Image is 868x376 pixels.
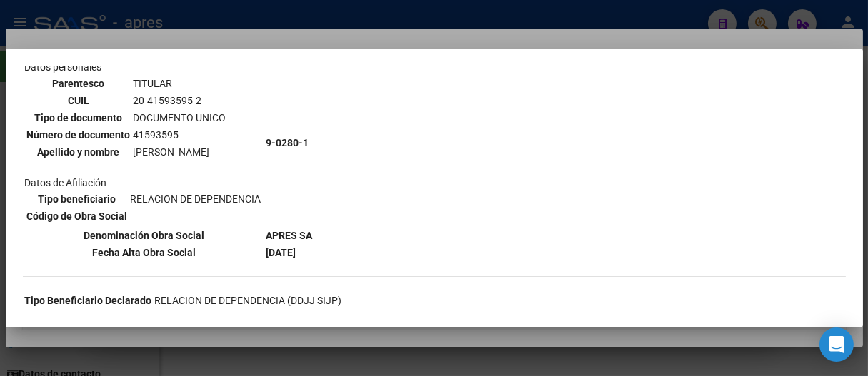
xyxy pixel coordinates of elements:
[26,127,131,143] th: Número de documento
[24,228,264,243] th: Denominación Obra Social
[154,310,343,325] td: 02-2025
[26,191,129,207] th: Tipo beneficiario
[266,247,296,258] b: [DATE]
[26,208,129,224] th: Código de Obra Social
[154,293,343,308] td: RELACION DE DEPENDENCIA (DDJJ SIJP)
[24,293,153,308] th: Tipo Beneficiario Declarado
[266,230,313,241] b: APRES SA
[266,137,309,148] b: 9-0280-1
[26,110,131,126] th: Tipo de documento
[133,76,227,91] td: TITULAR
[26,76,131,91] th: Parentesco
[24,245,264,260] th: Fecha Alta Obra Social
[133,127,227,143] td: 41593595
[24,310,153,325] th: Ultimo Período Declarado
[819,327,854,362] div: Open Intercom Messenger
[133,144,227,160] td: [PERSON_NAME]
[26,93,131,108] th: CUIL
[26,144,131,160] th: Apellido y nombre
[133,93,227,108] td: 20-41593595-2
[130,191,262,207] td: RELACION DE DEPENDENCIA
[133,110,227,126] td: DOCUMENTO UNICO
[24,59,264,226] td: Datos personales Datos de Afiliación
